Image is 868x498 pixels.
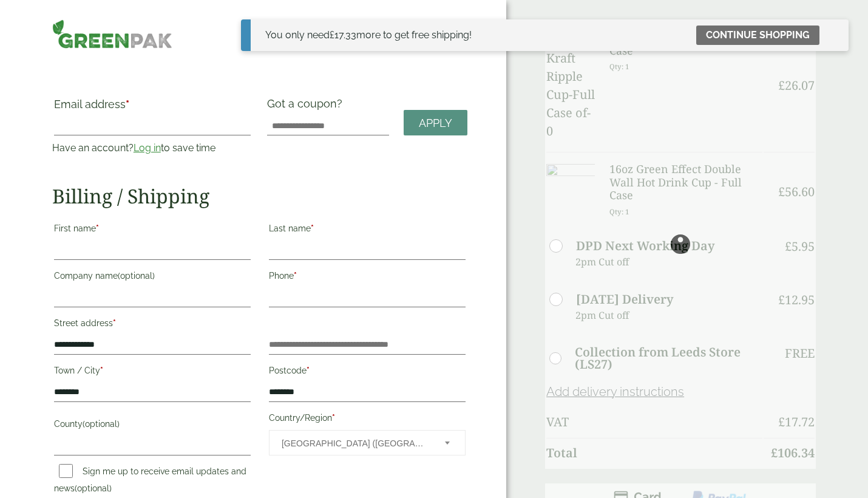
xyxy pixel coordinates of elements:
[269,362,466,383] label: Postcode
[126,98,129,111] abbr: required
[330,29,334,41] span: £
[269,430,466,455] span: Country/Region
[96,223,99,233] abbr: required
[267,97,347,116] label: Got a coupon?
[269,220,466,240] label: Last name
[696,26,819,45] a: Continue shopping
[52,141,253,155] p: Have an account? to save time
[100,366,103,375] abbr: required
[54,362,251,383] label: Town / City
[294,271,297,281] abbr: required
[52,185,467,208] h2: Billing / Shipping
[54,415,251,436] label: County
[54,466,246,497] label: Sign me up to receive email updates and news
[269,409,466,430] label: Country/Region
[311,223,314,233] abbr: required
[54,315,251,335] label: Street address
[332,413,335,423] abbr: required
[265,28,472,43] div: You only need more to get free shipping!
[118,271,155,281] span: (optional)
[54,220,251,240] label: First name
[134,142,161,154] a: Log in
[404,110,467,136] a: Apply
[419,117,452,130] span: Apply
[59,464,73,478] input: Sign me up to receive email updates and news(optional)
[282,431,429,456] span: United Kingdom (UK)
[330,29,356,41] span: 17.33
[113,318,116,328] abbr: required
[52,19,172,49] img: GreenPak Supplies
[75,483,112,493] span: (optional)
[83,419,120,429] span: (optional)
[307,366,310,375] abbr: required
[54,99,251,116] label: Email address
[54,267,251,288] label: Company name
[269,267,466,288] label: Phone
